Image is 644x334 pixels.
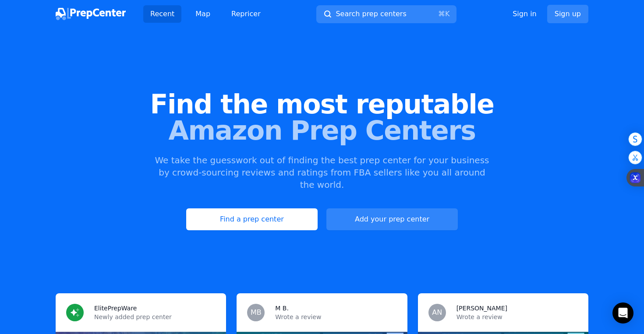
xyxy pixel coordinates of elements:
[326,208,458,230] a: Add your prep center
[224,5,268,23] a: Repricer
[94,313,216,321] p: Newly added prep center
[94,304,137,313] h3: ElitePrepWare
[445,10,450,18] kbd: K
[612,302,633,323] div: Open Intercom Messenger
[14,91,630,117] span: Find the most reputable
[316,5,456,23] button: Search prep centers⌘K
[154,154,490,191] p: We take the guesswork out of finding the best prep center for your business by crowd-sourcing rev...
[188,5,217,23] a: Map
[336,9,406,19] span: Search prep centers
[432,309,442,316] span: AN
[56,8,126,20] img: PrepCenter
[186,208,318,230] a: Find a prep center
[14,117,630,144] span: Amazon Prep Centers
[275,304,289,313] h3: M B.
[438,10,445,18] kbd: ⌘
[143,5,181,23] a: Recent
[547,5,588,23] a: Sign up
[456,304,507,313] h3: [PERSON_NAME]
[456,313,578,321] p: Wrote a review
[275,313,396,321] p: Wrote a review
[251,309,262,316] span: MB
[513,9,537,19] a: Sign in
